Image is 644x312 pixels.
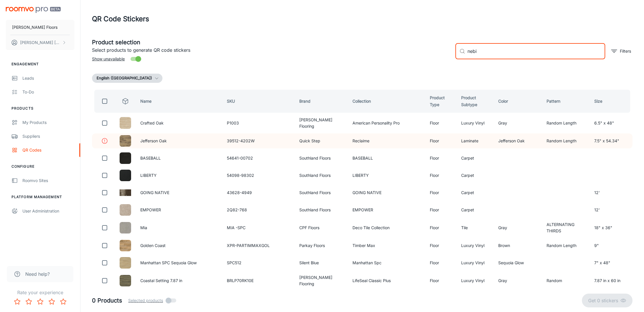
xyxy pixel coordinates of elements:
td: 54098-98302 [222,168,295,183]
td: Floor [425,255,457,270]
td: Luxury Vinyl [457,255,494,270]
td: XPR-PARTIMMAXGOL [222,238,295,253]
td: Floor [425,133,457,148]
th: Brand [295,90,348,113]
td: Quick Step [295,133,348,148]
div: To-do [22,89,74,95]
div: Leads [22,75,74,81]
div: User Administration [22,208,74,214]
td: EMPOWER [348,202,425,217]
td: Southland Floors [295,185,348,200]
input: Search by SKU, brand, collection... [467,43,605,59]
td: LifeSeal Classic Plus [348,273,425,289]
td: BASEBALL [348,151,425,166]
div: Roomvo Sites [22,177,74,184]
td: Floor [425,273,457,289]
h1: QR Code Stickers [92,14,149,24]
td: CPF Floors [295,220,348,236]
td: LIBERTY [348,168,425,183]
h5: Product selection [92,38,451,47]
td: Gray [494,220,542,236]
td: LIBERTY [136,168,222,183]
button: Rate 5 star [57,296,69,307]
button: [PERSON_NAME] Floors [6,20,74,35]
td: Floor [425,115,457,131]
td: 9" [590,238,632,253]
button: Rate 4 star [46,296,57,307]
th: Name [136,90,222,113]
button: English ([GEOGRAPHIC_DATA]) [92,74,162,83]
h5: 0 Products [92,296,122,305]
p: [PERSON_NAME] Floors [12,24,57,30]
td: Deco Tile Collection [348,220,425,236]
button: filter [610,47,632,56]
td: Floor [425,185,457,200]
td: American Personality Pro [348,115,425,131]
td: Brown [494,238,542,253]
th: Size [590,90,632,113]
td: 6.5" x 48" [590,115,632,131]
td: Random Length [542,133,590,148]
td: Carpet [457,185,494,200]
p: [PERSON_NAME] [PERSON_NAME] [20,39,61,46]
td: Manhattan Spc [348,255,425,270]
td: SPC512 [222,255,295,270]
td: 43628-4949 [222,185,295,200]
td: Reclaime [348,133,425,148]
td: Southland Floors [295,151,348,166]
td: Jefferson Oak [494,133,542,148]
th: Product Subtype [457,90,494,113]
td: Floor [425,220,457,236]
td: GOING NATIVE [348,185,425,200]
th: SKU [222,90,295,113]
td: 54641-00702 [222,151,295,166]
td: Random Length [542,115,590,131]
td: BASEBALL [136,151,222,166]
th: Collection [348,90,425,113]
span: Selected products [128,297,163,304]
td: Carpet [457,202,494,217]
td: Silent Blue [295,255,348,270]
button: Rate 1 star [11,296,23,307]
td: Random Length [542,238,590,253]
td: 7.5" x 54.34" [590,133,632,148]
td: BRLP70RK10E [222,273,295,289]
td: Luxury Vinyl [457,273,494,289]
td: GOING NATIVE [136,185,222,200]
td: 7" x 48" [590,255,632,270]
td: Luxury Vinyl [457,115,494,131]
th: Product Type [425,90,457,113]
td: Floor [425,238,457,253]
td: Random [542,273,590,289]
td: Parkay Floors [295,238,348,253]
td: Floor [425,202,457,217]
td: Southland Floors [295,202,348,217]
div: Suppliers [22,133,74,139]
p: Rate your experience [5,289,76,296]
span: Need help? [25,271,50,277]
td: 39512-4202W [222,133,295,148]
td: 2Q82-768 [222,202,295,217]
td: 12' [590,185,632,200]
td: Luxury Vinyl [457,238,494,253]
td: Gray [494,115,542,131]
td: 18" x 36" [590,220,632,236]
td: 7.87 in x 60 in [590,273,632,289]
div: QR Codes [22,147,74,153]
td: Coastal Setting 7.87 in [136,273,222,289]
div: My Products [22,119,74,126]
span: Show unavailable [92,56,125,62]
td: Floor [425,151,457,166]
td: Golden Coast [136,238,222,253]
img: Roomvo PRO Beta [6,7,61,13]
td: Jefferson Oak [136,133,222,148]
td: MIA -SPC [222,220,295,236]
td: Floor [425,168,457,183]
td: Manhattan SPC Sequoia Glow [136,255,222,270]
th: Pattern [542,90,590,113]
td: Carpet [457,168,494,183]
td: [PERSON_NAME] Flooring [295,273,348,289]
td: 12' [590,202,632,217]
button: Rate 3 star [34,296,46,307]
button: [PERSON_NAME] [PERSON_NAME] [6,35,74,50]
